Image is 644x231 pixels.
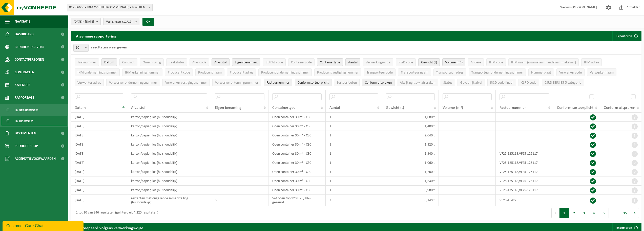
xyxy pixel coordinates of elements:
[445,61,463,64] span: Volume (m³)
[367,71,393,75] span: Transporteur code
[396,58,416,66] button: R&D codeR&amp;D code: Activate to sort
[127,195,211,206] td: restanten met ongekende samenstelling (huishoudelijk)
[542,79,584,86] button: CSRD ESRS E5-5 categorieCSRD ESRS E5-5 categorie: Activate to sort
[398,68,431,76] button: Transporteur naamTransporteur naam: Activate to sort
[326,131,382,140] td: 1
[496,186,553,195] td: VF25-125118,VF25-125117
[91,45,127,49] label: resultaten weergeven
[288,58,315,66] button: ContainercodeContainercode: Activate to sort
[619,208,631,218] button: 35
[334,79,360,86] button: SorteerfoutenSorteerfouten: Activate to sort
[551,208,559,218] button: Previous
[67,4,153,11] span: 01-056606 - IDM CV (INTERCOMMUNALE) - LOKEREN
[1,116,67,126] a: In lijstvorm
[192,61,206,64] span: Afvalcode
[382,158,439,167] td: 1,060 t
[556,68,585,76] button: Verwerker codeVerwerker code: Activate to sort
[362,79,394,86] button: Conform afspraken : Activate to sort
[579,208,589,218] button: 3
[212,58,230,66] button: AfvalstofAfvalstof: Activate to sort
[469,68,526,76] button: Transporteur ondernemingsnummerTransporteur ondernemingsnummer : Activate to sort
[71,167,127,176] td: [DATE]
[268,167,326,176] td: Open container 30 m³ - C30
[572,6,597,9] strong: [PERSON_NAME]
[326,195,382,206] td: 3
[230,71,253,75] span: Producent adres
[71,140,127,149] td: [DATE]
[268,140,326,149] td: Open container 30 m³ - C30
[75,106,86,110] span: Datum
[366,61,390,64] span: Verwerkingswijze
[382,195,439,206] td: 0,149 t
[127,131,211,140] td: karton/papier, los (huishoudelijk)
[168,71,190,75] span: Producent code
[460,81,482,85] span: Gevaarlijk afval
[268,149,326,158] td: Open container 30 m³ - C30
[71,18,101,25] button: [DATE] - [DATE]
[326,186,382,195] td: 1
[421,61,437,64] span: Gewicht (t)
[471,71,523,75] span: Transporteur ondernemingsnummer
[119,58,137,66] button: ContractContract: Activate to sort
[496,158,553,167] td: VF25-125118,VF25-125117
[122,61,135,64] span: Contract
[143,61,161,64] span: Omschrijving
[490,81,513,85] span: R&D code finaal
[272,106,296,110] span: Containertype
[127,113,211,122] td: karton/papier, los (huishoudelijk)
[198,71,222,75] span: Producent naam
[382,122,439,131] td: 1,400 t
[1,105,67,115] a: In grafiekvorm
[71,131,127,140] td: [DATE]
[441,79,455,86] button: StatusStatus: Activate to sort
[263,58,286,66] button: EURAL codeEURAL code: Activate to sort
[557,106,593,110] span: Conform sorteerplicht
[264,79,292,86] button: FactuurnummerFactuurnummer: Activate to sort
[433,68,466,76] button: Transporteur adresTransporteur adres: Activate to sort
[73,44,89,52] span: 10
[268,195,326,206] td: Vat open top 120 L PE, UN-gekeurd
[258,68,312,76] button: Producent ondernemingsnummerProducent ondernemingsnummer: Activate to sort
[382,131,439,140] td: 2,040 t
[508,58,579,66] button: IHM naam (inzamelaar, handelaar, makelaar)IHM naam (inzamelaar, handelaar, makelaar): Activate to...
[443,81,452,85] span: Status
[320,61,340,64] span: Containertype
[140,58,164,66] button: OmschrijvingOmschrijving: Activate to sort
[125,71,160,75] span: IHM erkenningsnummer
[382,167,439,176] td: 1,260 t
[295,79,331,86] button: Conform sorteerplicht : Activate to sort
[162,79,210,86] button: Verwerker vestigingsnummerVerwerker vestigingsnummer: Activate to sort
[569,208,579,218] button: 2
[268,186,326,195] td: Open container 30 m³ - C30
[382,176,439,186] td: 1,640 t
[486,58,506,66] button: IHM codeIHM code: Activate to sort
[122,20,133,23] count: (11/11)
[166,58,187,66] button: TaakstatusTaakstatus: Activate to sort
[77,61,96,64] span: Taaknummer
[500,106,526,110] span: Factuurnummer
[215,106,241,110] span: Eigen benaming
[77,81,101,85] span: Verwerker adres
[268,176,326,186] td: Open container 30 m³ - C30
[458,79,485,86] button: Gevaarlijk afval : Activate to sort
[15,105,38,115] span: In grafiekvorm
[75,79,104,86] button: Verwerker adresVerwerker adres: Activate to sort
[590,71,614,75] span: Verwerker naam
[364,68,396,76] button: Transporteur codeTransporteur code: Activate to sort
[266,81,289,85] span: Factuurnummer
[531,71,551,75] span: Nummerplaat
[15,127,36,140] span: Documenten
[266,61,283,64] span: EURAL code
[496,195,553,206] td: VF25-15422
[75,58,99,66] button: TaaknummerTaaknummer: Activate to remove sorting
[142,18,154,26] button: OK
[15,66,34,79] span: Contracten
[489,61,503,64] span: IHM code
[326,176,382,186] td: 1
[122,68,162,76] button: IHM erkenningsnummerIHM erkenningsnummer: Activate to sort
[103,18,139,25] button: Vestigingen(11/11)
[559,71,582,75] span: Verwerker code
[215,81,258,85] span: Verwerker erkenningsnummer
[496,176,553,186] td: VF25-125118,VF25-125117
